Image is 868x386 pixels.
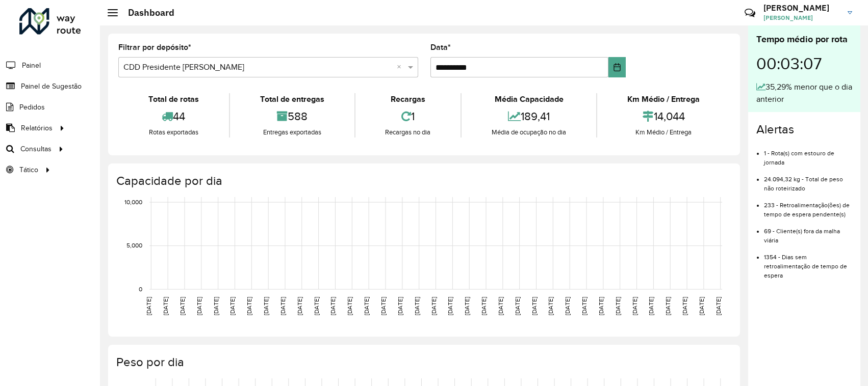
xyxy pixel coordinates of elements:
[118,7,174,18] h2: Dashboard
[608,57,626,77] button: Choose Date
[397,297,403,315] text: [DATE]
[414,297,420,315] text: [DATE]
[229,297,236,315] text: [DATE]
[547,297,554,315] text: [DATE]
[346,297,353,315] text: [DATE]
[464,93,594,105] div: Média Capacidade
[665,297,671,315] text: [DATE]
[233,105,352,127] div: 588
[764,193,852,219] li: 233 - Retroalimentação(ões) de tempo de espera pendente(s)
[145,297,152,315] text: [DATE]
[19,102,45,113] span: Pedidos
[358,127,458,137] div: Recargas no dia
[162,297,169,315] text: [DATE]
[196,297,202,315] text: [DATE]
[124,199,142,205] text: 10,000
[19,164,38,175] span: Tático
[22,60,41,71] span: Painel
[615,297,621,315] text: [DATE]
[581,297,588,315] text: [DATE]
[698,297,705,315] text: [DATE]
[121,127,226,137] div: Rotas exportadas
[464,127,594,137] div: Média de ocupação no dia
[296,297,303,315] text: [DATE]
[121,93,226,105] div: Total de rotas
[531,297,538,315] text: [DATE]
[764,245,852,280] li: 1354 - Dias sem retroalimentação de tempo de espera
[756,122,852,137] h4: Alertas
[598,297,604,315] text: [DATE]
[497,297,504,315] text: [DATE]
[116,355,730,370] h4: Peso por dia
[631,297,638,315] text: [DATE]
[447,297,453,315] text: [DATE]
[263,297,269,315] text: [DATE]
[715,297,722,315] text: [DATE]
[763,3,840,13] h3: [PERSON_NAME]
[380,297,387,315] text: [DATE]
[313,297,320,315] text: [DATE]
[233,93,352,105] div: Total de entregas
[126,242,142,249] text: 5,000
[363,297,370,315] text: [DATE]
[480,297,487,315] text: [DATE]
[20,144,52,154] span: Consultas
[213,297,219,315] text: [DATE]
[21,123,53,133] span: Relatórios
[764,141,852,167] li: 1 - Rota(s) com estouro de jornada
[358,93,458,105] div: Recargas
[764,219,852,245] li: 69 - Cliente(s) fora da malha viária
[21,81,82,92] span: Painel de Sugestão
[358,105,458,127] div: 1
[681,297,688,315] text: [DATE]
[116,174,730,188] h4: Capacidade por dia
[233,127,352,137] div: Entregas exportadas
[279,297,286,315] text: [DATE]
[397,61,405,73] span: Clear all
[764,167,852,193] li: 24.094,32 kg - Total de peso não roteirizado
[763,13,840,22] span: [PERSON_NAME]
[756,33,852,46] div: Tempo médio por rota
[600,93,727,105] div: Km Médio / Entrega
[329,297,336,315] text: [DATE]
[179,297,186,315] text: [DATE]
[246,297,252,315] text: [DATE]
[139,286,142,292] text: 0
[464,105,594,127] div: 189,41
[430,297,437,315] text: [DATE]
[600,105,727,127] div: 14,044
[739,2,761,24] a: Contato Rápido
[600,127,727,137] div: Km Médio / Entrega
[514,297,521,315] text: [DATE]
[464,297,470,315] text: [DATE]
[756,81,852,105] div: 35,29% menor que o dia anterior
[430,41,451,53] label: Data
[756,46,852,81] div: 00:03:07
[564,297,571,315] text: [DATE]
[121,105,226,127] div: 44
[648,297,654,315] text: [DATE]
[118,41,191,53] label: Filtrar por depósito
